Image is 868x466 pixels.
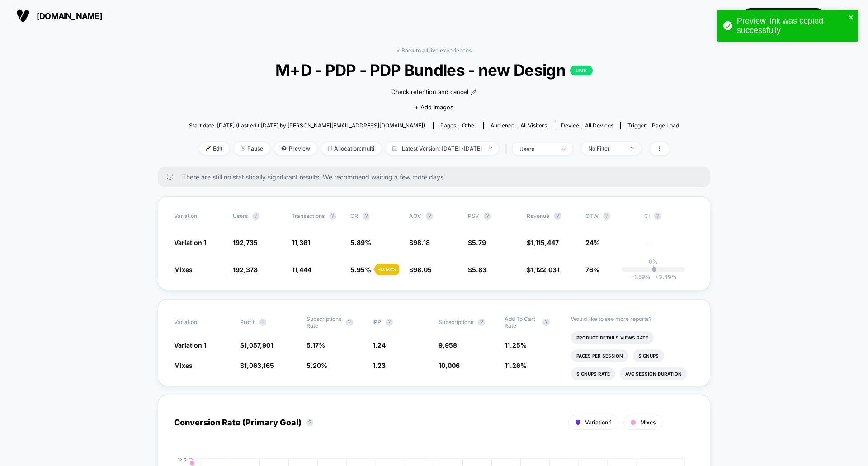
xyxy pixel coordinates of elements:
[620,367,687,380] li: Avg Session Duration
[503,142,513,155] span: |
[363,212,370,220] button: ?
[472,239,486,246] span: 5.79
[350,266,371,273] span: 5.95 %
[244,362,274,369] span: 1,063,165
[328,146,332,151] img: rebalance
[321,142,381,155] span: Allocation: multi
[527,266,559,273] span: $
[640,419,656,426] span: Mixes
[631,147,634,149] img: end
[240,319,255,325] span: Profit
[206,146,211,151] img: edit
[505,341,527,349] span: 11.25 %
[199,142,229,155] span: Edit
[306,419,313,426] button: ?
[627,122,679,129] div: Trigger:
[585,266,599,273] span: 76%
[831,7,854,25] button: NZ
[571,367,615,380] li: Signups Rate
[439,319,473,325] span: Subscriptions
[174,315,224,329] span: Variation
[413,239,430,246] span: 98.18
[233,212,248,219] span: users
[632,273,651,280] span: -1.59 %
[174,341,206,349] span: Variation 1
[16,9,30,23] img: Visually logo
[542,319,550,326] button: ?
[505,315,538,329] span: Add To Cart Rate
[37,11,102,21] span: [DOMAIN_NAME]
[468,266,486,273] span: $
[484,212,491,220] button: ?
[244,341,273,349] span: 1,057,901
[409,239,430,246] span: $
[570,66,593,75] p: LIVE
[603,212,610,220] button: ?
[409,266,432,273] span: $
[585,419,612,426] span: Variation 1
[562,148,566,150] img: end
[462,122,476,129] span: other
[373,341,386,349] span: 1.24
[848,14,854,22] button: close
[174,239,206,246] span: Variation 1
[415,104,453,111] span: + Add Images
[527,212,549,219] span: Revenue
[307,341,325,349] span: 5.17 %
[644,240,694,247] span: ---
[531,239,559,246] span: 1,115,447
[527,239,559,246] span: $
[737,16,845,35] div: Preview link was copied successfully
[240,362,274,369] span: $
[409,212,421,219] span: AOV
[174,266,193,273] span: Mixes
[468,239,486,246] span: $
[426,212,433,220] button: ?
[292,239,310,246] span: 11,361
[834,7,852,25] div: NZ
[373,362,386,369] span: 1.23
[391,88,468,97] span: Check retention and cancel
[386,319,393,326] button: ?
[478,319,485,326] button: ?
[240,341,273,349] span: $
[373,319,381,325] span: IPP
[174,212,224,220] span: Variation
[505,362,527,369] span: 11.26 %
[439,341,457,349] span: 9,958
[571,315,694,322] p: Would like to see more reports?
[329,212,336,220] button: ?
[644,212,694,220] span: CI
[468,212,479,219] span: PSV
[375,264,399,275] div: + 0.92 %
[489,147,492,149] img: end
[174,362,193,369] span: Mixes
[234,142,270,155] span: Pause
[554,212,561,220] button: ?
[307,362,327,369] span: 5.20 %
[386,142,499,155] span: Latest Version: [DATE] - [DATE]
[654,212,661,220] button: ?
[292,212,325,219] span: Transactions
[307,315,341,329] span: Subscriptions Rate
[259,319,266,326] button: ?
[585,212,635,220] span: OTW
[392,146,397,151] img: calendar
[531,266,559,273] span: 1,122,031
[520,122,547,129] span: All Visitors
[396,47,472,54] a: < Back to all live experiences
[413,266,432,273] span: 98.05
[655,273,659,280] span: +
[189,122,425,129] span: Start date: [DATE] (Last edit [DATE] by [PERSON_NAME][EMAIL_ADDRESS][DOMAIN_NAME])
[633,349,664,362] li: Signups
[292,266,311,273] span: 11,444
[440,122,476,129] div: Pages:
[346,319,353,326] button: ?
[350,212,358,219] span: CR
[585,122,613,129] span: all devices
[649,258,658,265] p: 0%
[652,122,679,129] span: Page Load
[233,239,258,246] span: 192,735
[571,349,628,362] li: Pages Per Session
[519,146,556,152] div: users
